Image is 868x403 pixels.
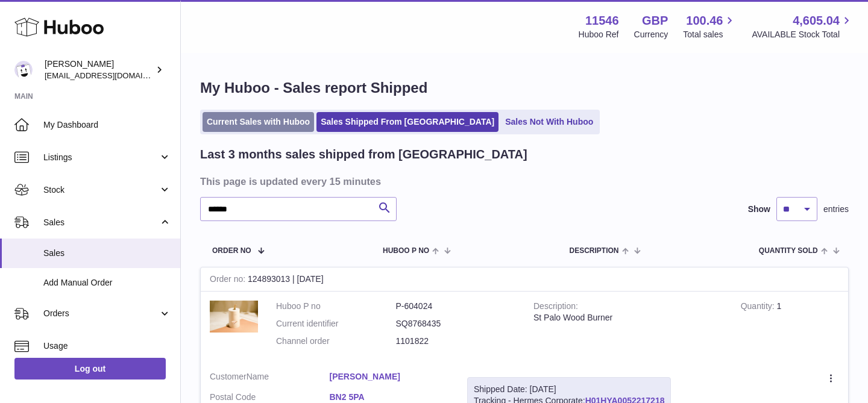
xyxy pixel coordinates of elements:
[330,371,450,383] a: [PERSON_NAME]
[642,13,668,29] strong: GBP
[569,247,618,255] span: Description
[43,340,171,352] span: Usage
[210,301,258,333] img: scond-2.jpg
[396,318,516,330] dd: SQ8768435
[634,29,668,40] div: Currency
[683,29,737,40] span: Total sales
[203,112,314,132] a: Current Sales with Huboo
[43,184,159,196] span: Stock
[276,336,396,347] dt: Channel order
[210,274,248,287] strong: Order no
[212,247,251,255] span: Order No
[200,78,849,98] h1: My Huboo - Sales report Shipped
[748,204,770,215] label: Show
[210,372,247,381] span: Customer
[585,13,619,29] strong: 11546
[14,61,33,79] img: Info@stpalo.com
[579,29,619,40] div: Huboo Ref
[45,58,153,81] div: [PERSON_NAME]
[396,301,516,312] dd: P-604024
[201,267,848,292] div: 124893013 | [DATE]
[793,13,840,29] span: 4,605.04
[200,175,846,188] h3: This page is updated every 15 minutes
[752,13,854,40] a: 4,605.04 AVAILABLE Stock Total
[383,247,429,255] span: Huboo P no
[276,301,396,312] dt: Huboo P no
[316,112,498,132] a: Sales Shipped From [GEOGRAPHIC_DATA]
[14,358,166,380] a: Log out
[741,301,777,314] strong: Quantity
[752,29,854,40] span: AVAILABLE Stock Total
[759,247,818,255] span: Quantity Sold
[43,152,159,163] span: Listings
[396,336,516,347] dd: 1101822
[533,301,578,314] strong: Description
[683,13,737,40] a: 100.46 Total sales
[686,13,723,29] span: 100.46
[732,292,848,362] td: 1
[200,146,527,163] h2: Last 3 months sales shipped from [GEOGRAPHIC_DATA]
[43,248,171,259] span: Sales
[45,70,177,80] span: [EMAIL_ADDRESS][DOMAIN_NAME]
[823,204,849,215] span: entries
[43,119,171,131] span: My Dashboard
[330,392,450,403] a: BN2 5PA
[474,384,664,395] div: Shipped Date: [DATE]
[276,318,396,330] dt: Current identifier
[43,217,159,228] span: Sales
[210,371,330,386] dt: Name
[501,112,597,132] a: Sales Not With Huboo
[43,308,159,319] span: Orders
[43,277,171,289] span: Add Manual Order
[533,312,723,323] div: St Palo Wood Burner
